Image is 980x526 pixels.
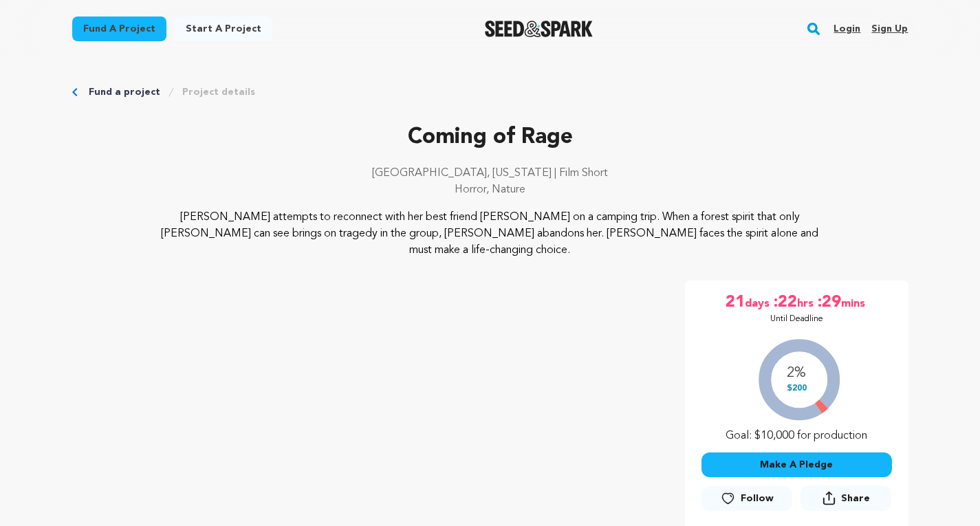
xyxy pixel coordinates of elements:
[770,314,823,325] p: Until Deadline
[155,209,825,259] p: [PERSON_NAME] attempts to reconnect with her best friend [PERSON_NAME] on a camping trip. When a ...
[701,452,892,477] button: Make A Pledge
[72,121,908,154] p: Coming of Rage
[745,292,772,314] span: days
[841,292,868,314] span: mins
[726,292,745,314] span: 21
[72,165,908,182] p: [GEOGRAPHIC_DATA], [US_STATE] | Film Short
[72,182,908,198] p: Horror, Nature
[175,17,272,41] a: Start a project
[816,292,841,314] span: :29
[485,21,593,37] img: Seed&Spark Logo Dark Mode
[182,85,255,99] a: Project details
[772,292,797,314] span: :22
[72,17,166,41] a: Fund a project
[72,85,908,99] div: Breadcrumb
[801,485,891,516] span: Share
[801,485,891,511] button: Share
[741,492,774,505] span: Follow
[701,486,792,511] a: Follow
[841,492,870,505] span: Share
[485,21,593,37] a: Seed&Spark Homepage
[871,18,908,40] a: Sign up
[89,85,160,99] a: Fund a project
[834,18,860,40] a: Login
[797,292,816,314] span: hrs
